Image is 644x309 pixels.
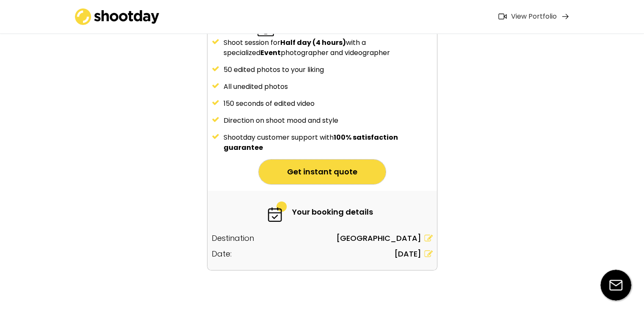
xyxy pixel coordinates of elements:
[224,132,433,153] div: Shootday customer support with
[498,14,507,19] img: Icon%20feather-video%402x.png
[511,12,557,21] div: View Portfolio
[224,65,433,75] div: 50 edited photos to your liking
[259,160,386,184] button: Get instant quote
[336,232,421,244] div: [GEOGRAPHIC_DATA]
[224,82,433,92] div: All unedited photos
[212,232,254,244] div: Destination
[224,38,433,58] div: Shoot session for with a specialized photographer and videographer
[260,48,281,58] strong: Event
[224,99,433,109] div: 150 seconds of edited video
[394,248,421,259] div: [DATE]
[224,116,433,126] div: Direction on shoot mood and style
[212,248,232,259] div: Date:
[280,38,346,47] strong: Half day (4 hours)
[267,201,288,222] img: 6-fast.svg
[292,206,373,218] div: Your booking details
[224,132,399,152] strong: 100% satisfaction guarantee
[595,260,633,298] iframe: Webchat Widget
[75,8,160,25] img: shootday_logo.png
